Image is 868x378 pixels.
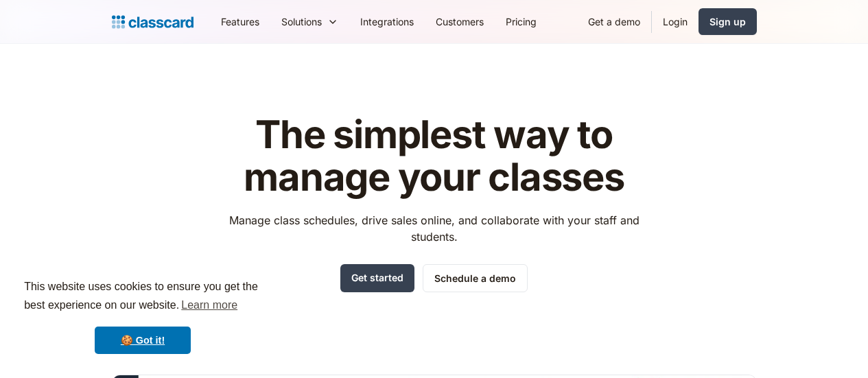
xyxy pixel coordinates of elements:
[340,264,414,292] a: Get started
[24,279,261,316] span: This website uses cookies to ensure you get the best experience on our website.
[179,295,239,316] a: learn more about cookies
[11,265,274,367] div: cookieconsent
[112,12,193,32] a: Logo
[423,264,528,292] a: Schedule a demo
[652,6,699,37] a: Login
[95,327,191,354] a: dismiss cookie message
[281,14,322,29] div: Solutions
[709,14,746,29] div: Sign up
[349,6,425,37] a: Integrations
[216,212,652,245] p: Manage class schedules, drive sales online, and collaborate with your staff and students.
[216,114,652,198] h1: The simplest way to manage your classes
[577,6,651,37] a: Get a demo
[270,6,349,37] div: Solutions
[495,6,548,37] a: Pricing
[425,6,495,37] a: Customers
[699,8,757,35] a: Sign up
[210,6,270,37] a: Features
